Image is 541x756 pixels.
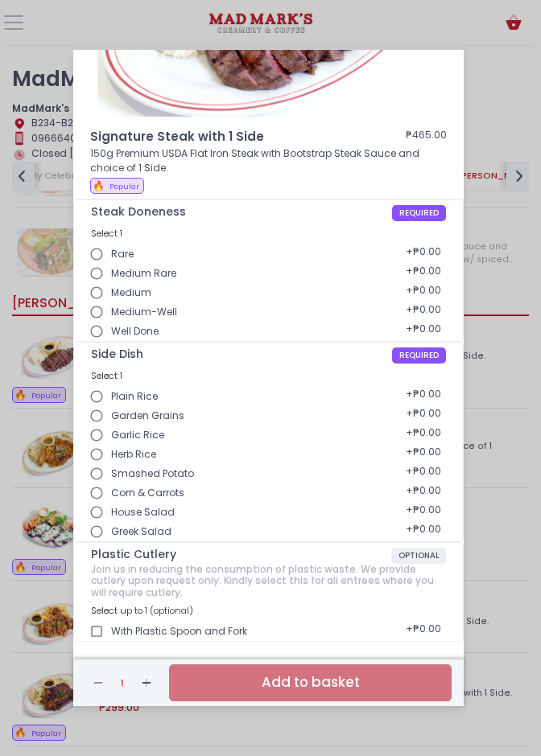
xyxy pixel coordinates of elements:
span: Medium-Well [111,305,177,319]
span: Garden Grains [111,409,184,423]
span: Medium [111,286,151,300]
div: + ₱0.00 [401,278,446,307]
span: 🔥 [93,179,105,192]
span: Select up to 1 (optional) [91,604,193,617]
div: + ₱0.00 [401,298,446,327]
span: Corn & Carrots [111,486,184,500]
span: Plain Rice [111,389,158,404]
span: Plastic Cutlery [91,548,391,561]
div: + ₱0.00 [401,617,446,646]
span: Signature Steak with 1 Side [90,128,357,146]
span: Rare [111,247,134,261]
p: 150g Premium USDA Flat Iron Steak with Bootstrap Steak Sauce and choice of 1 Side. [90,146,447,175]
span: REQUIRED [392,205,446,221]
span: House Salad [111,505,175,520]
div: + ₱0.00 [401,317,446,346]
span: Garlic Rice [111,428,164,442]
span: Side Dish [91,347,392,361]
span: Medium Rare [111,266,176,281]
button: Add to basket [169,664,452,701]
span: Well Done [111,324,159,339]
span: Popular [109,181,139,191]
div: + ₱0.00 [401,479,446,507]
span: OPTIONAL [391,548,446,564]
span: Herb Rice [111,447,156,462]
span: Select 1 [91,227,122,240]
div: + ₱0.00 [401,459,446,488]
div: + ₱0.00 [401,421,446,450]
div: + ₱0.00 [401,517,446,546]
div: + ₱0.00 [401,498,446,527]
span: Steak Doneness [91,205,392,219]
span: REQUIRED [392,347,446,364]
span: Greek Salad [111,524,171,539]
span: Smashed Potato [111,466,194,481]
div: + ₱0.00 [401,440,446,469]
div: + ₱0.00 [401,382,446,411]
div: + ₱0.00 [401,240,446,269]
div: Join us in reducing the consumption of plastic waste. We provide cutlery upon request only. Kindl... [91,564,446,598]
div: + ₱0.00 [401,401,446,430]
div: ₱465.00 [406,128,447,146]
span: Select 1 [91,369,122,382]
div: + ₱0.00 [401,259,446,288]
